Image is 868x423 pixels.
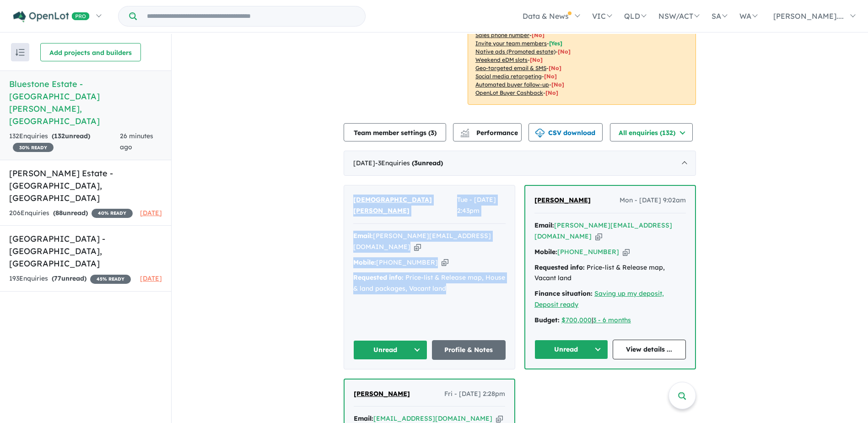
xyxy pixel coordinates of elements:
[549,40,562,47] span: [ Yes ]
[52,132,90,140] strong: ( unread)
[375,159,443,167] span: - 3 Enquir ies
[412,159,443,167] strong: ( unread)
[557,248,619,256] a: [PHONE_NUMBER]
[528,123,603,141] button: CSV download
[376,258,438,266] a: [PHONE_NUMBER]
[442,258,448,267] button: Copy
[460,131,469,137] img: bar-chart.svg
[475,56,528,63] u: Weekend eDM slots
[534,196,591,204] span: [PERSON_NAME]
[534,316,560,324] strong: Budget:
[55,209,63,217] span: 88
[354,414,373,423] strong: Email:
[353,340,427,360] button: Unread
[475,48,555,55] u: Native ads (Promoted estate)
[475,40,547,47] u: Invite your team members
[353,195,432,215] span: [DEMOGRAPHIC_DATA][PERSON_NAME]
[453,123,522,141] button: Performance
[353,195,457,217] a: [DEMOGRAPHIC_DATA][PERSON_NAME]
[534,248,557,256] strong: Mobile:
[561,316,592,324] a: $700,000
[9,78,162,127] h5: Bluestone Estate - [GEOGRAPHIC_DATA][PERSON_NAME] , [GEOGRAPHIC_DATA]
[610,123,693,141] button: All enquiries (132)
[9,233,162,270] h5: [GEOGRAPHIC_DATA] - [GEOGRAPHIC_DATA] , [GEOGRAPHIC_DATA]
[475,81,549,88] u: Automated buyer follow-up
[373,414,492,423] a: [EMAIL_ADDRESS][DOMAIN_NAME]
[534,221,672,240] a: [PERSON_NAME][EMAIL_ADDRESS][DOMAIN_NAME]
[532,32,545,38] span: [ No ]
[52,274,86,282] strong: ( unread)
[431,129,434,137] span: 3
[549,65,561,71] span: [No]
[534,315,686,326] div: |
[353,272,506,294] div: Price-list & Release map, House & land packages, Vacant land
[534,262,686,284] div: Price-list & Release map, Vacant land
[551,81,564,88] span: [No]
[462,129,518,137] span: Performance
[475,65,546,71] u: Geo-targeted email & SMS
[545,89,558,96] span: [No]
[9,273,131,284] div: 193 Enquir ies
[535,129,545,138] img: download icon
[354,390,410,398] span: [PERSON_NAME]
[353,232,373,240] strong: Email:
[773,11,844,21] span: [PERSON_NAME]....
[461,129,469,134] img: line-chart.svg
[558,48,571,55] span: [No]
[53,209,88,217] strong: ( unread)
[40,43,141,61] button: Add projects and builders
[9,131,120,153] div: 132 Enquir ies
[140,274,162,282] span: [DATE]
[120,132,153,151] span: 26 minutes ago
[54,132,65,140] span: 132
[613,340,686,359] a: View details ...
[544,73,557,80] span: [No]
[353,232,491,251] a: [PERSON_NAME][EMAIL_ADDRESS][DOMAIN_NAME]
[475,89,543,96] u: OpenLot Buyer Cashback
[534,340,608,359] button: Unread
[534,289,593,298] strong: Finance situation:
[457,195,506,217] span: Tue - [DATE] 2:43pm
[444,389,505,400] span: Fri - [DATE] 2:28pm
[16,49,25,56] img: sort.svg
[9,208,133,219] div: 206 Enquir ies
[90,275,131,284] span: 45 % READY
[344,123,446,141] button: Team member settings (3)
[432,340,506,360] a: Profile & Notes
[534,221,554,229] strong: Email:
[620,195,686,206] span: Mon - [DATE] 9:02am
[414,242,421,252] button: Copy
[534,289,664,309] a: Saving up my deposit, Deposit ready
[534,195,591,206] a: [PERSON_NAME]
[475,32,529,38] u: Sales phone number
[140,209,162,217] span: [DATE]
[475,73,542,80] u: Social media retargeting
[353,258,376,266] strong: Mobile:
[344,151,696,176] div: [DATE]
[13,11,90,22] img: Openlot PRO Logo White
[13,143,54,152] span: 30 % READY
[353,273,404,282] strong: Requested info:
[54,274,61,282] span: 77
[530,56,543,63] span: [No]
[534,263,585,271] strong: Requested info:
[593,316,631,324] a: 3 - 6 months
[139,6,363,26] input: Try estate name, suburb, builder or developer
[595,232,602,241] button: Copy
[354,389,410,400] a: [PERSON_NAME]
[623,247,630,257] button: Copy
[414,159,418,167] span: 3
[9,167,162,204] h5: [PERSON_NAME] Estate - [GEOGRAPHIC_DATA] , [GEOGRAPHIC_DATA]
[92,209,133,218] span: 40 % READY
